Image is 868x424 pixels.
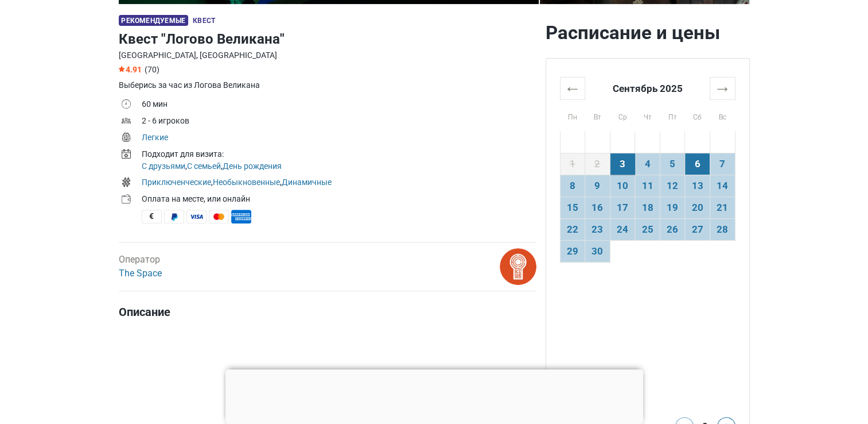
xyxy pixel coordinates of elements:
td: 21 [710,196,735,218]
td: 16 [585,196,610,218]
td: 1 [560,153,585,175]
td: 7 [710,153,735,175]
h2: Расписание и цены [546,21,750,44]
a: День рождения [223,161,282,171]
span: (70) [145,65,159,74]
span: PayPal [164,210,184,223]
th: → [710,77,735,99]
td: 5 [660,153,685,175]
iframe: Advertisement [560,262,735,406]
span: American Express [231,210,251,223]
a: Легкие [142,133,168,142]
td: 60 мин [142,97,536,114]
h1: Квест "Логово Великана" [119,29,536,49]
th: Вт [585,99,610,131]
td: 12 [660,175,685,196]
div: Оператор [119,253,162,280]
td: 23 [585,218,610,240]
span: Квест [193,17,215,25]
div: Выберись за час из Логова Великана [119,79,536,91]
td: 15 [560,196,585,218]
span: 4.91 [119,65,142,74]
td: 3 [610,153,635,175]
td: 9 [585,175,610,196]
td: 26 [660,218,685,240]
a: Приключенческие [142,178,211,187]
td: 29 [560,240,585,262]
th: Вс [710,99,735,131]
h4: Описание [119,305,536,319]
div: [GEOGRAPHIC_DATA], [GEOGRAPHIC_DATA] [119,49,536,61]
th: Ср [610,99,635,131]
td: 6 [685,153,710,175]
div: Оплата на месте, или онлайн [142,193,536,205]
td: 13 [685,175,710,196]
th: ← [560,77,585,99]
span: Visa [186,210,207,223]
td: 22 [560,218,585,240]
th: Пн [560,99,585,131]
span: Рекомендуемые [119,15,188,26]
th: Пт [660,99,685,131]
td: 17 [610,196,635,218]
td: 18 [635,196,660,218]
td: 2 - 6 игроков [142,114,536,130]
td: 28 [710,218,735,240]
td: 27 [685,218,710,240]
td: 19 [660,196,685,218]
span: Наличные [142,210,162,223]
td: 20 [685,196,710,218]
span: MasterCard [209,210,229,223]
a: Динамичные [282,178,332,187]
td: 24 [610,218,635,240]
img: Star [119,66,124,72]
td: , , [142,175,536,192]
td: 25 [635,218,660,240]
a: The Space [119,268,162,279]
td: 2 [585,153,610,175]
td: 10 [610,175,635,196]
td: 30 [585,240,610,262]
th: Сентябрь 2025 [585,77,710,99]
a: С семьей [187,161,221,171]
td: 4 [635,153,660,175]
a: С друзьями [142,161,185,171]
td: 11 [635,175,660,196]
td: 14 [710,175,735,196]
th: Чт [635,99,660,131]
div: Подходит для визита: [142,148,536,160]
img: bitmap.png [500,248,536,285]
td: 8 [560,175,585,196]
th: Сб [685,99,710,131]
td: , , [142,147,536,175]
a: Необыкновенные [213,178,280,187]
iframe: Advertisement [225,369,643,421]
